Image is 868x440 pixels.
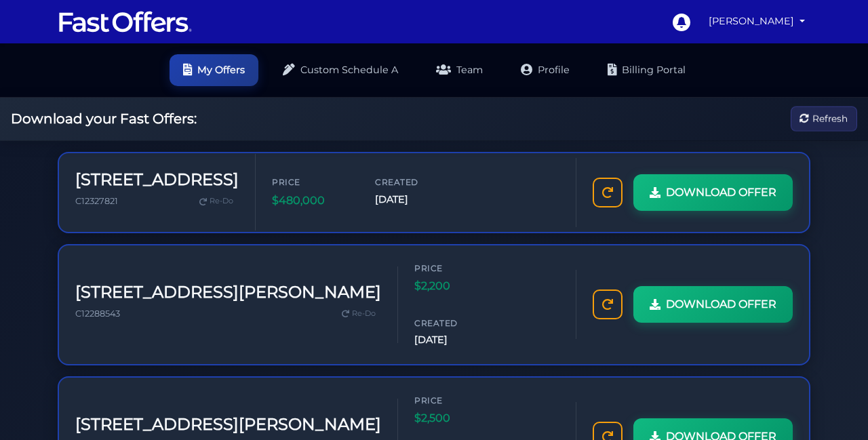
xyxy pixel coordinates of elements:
[75,415,381,435] h3: [STREET_ADDRESS][PERSON_NAME]
[414,394,496,407] span: Price
[269,54,412,86] a: Custom Schedule A
[75,196,118,206] span: C12327821
[170,54,258,86] a: My Offers
[633,286,793,323] a: DOWNLOAD OFFER
[272,192,353,209] span: $480,000
[666,184,776,201] span: DOWNLOAD OFFER
[703,8,810,35] a: [PERSON_NAME]
[272,176,353,188] span: Price
[633,174,793,211] a: DOWNLOAD OFFER
[352,308,376,320] span: Re-Do
[75,308,120,319] span: C12288543
[507,54,583,86] a: Profile
[375,192,456,207] span: [DATE]
[336,305,381,323] a: Re-Do
[375,176,456,188] span: Created
[75,170,239,190] h3: [STREET_ADDRESS]
[414,317,496,329] span: Created
[812,111,848,126] span: Refresh
[594,54,699,86] a: Billing Portal
[422,54,496,86] a: Team
[194,193,239,210] a: Re-Do
[11,111,197,127] h2: Download your Fast Offers:
[210,195,233,207] span: Re-Do
[791,106,857,132] button: Refresh
[414,409,496,427] span: $2,500
[414,332,496,348] span: [DATE]
[414,262,496,275] span: Price
[75,283,381,302] h3: [STREET_ADDRESS][PERSON_NAME]
[414,277,496,295] span: $2,200
[666,296,776,313] span: DOWNLOAD OFFER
